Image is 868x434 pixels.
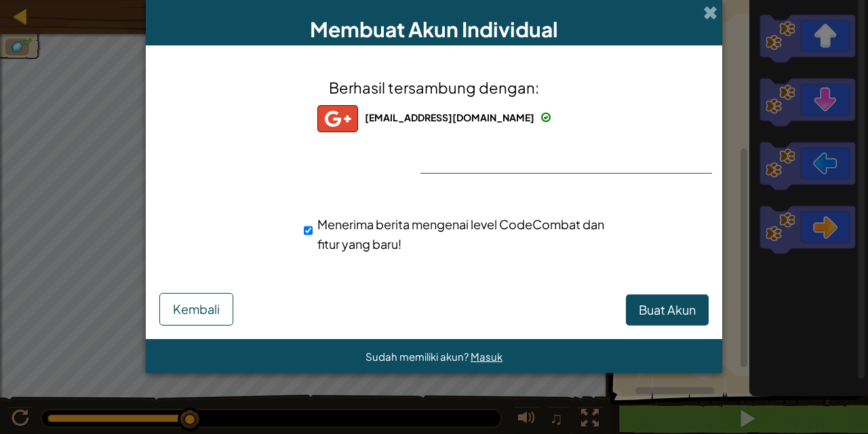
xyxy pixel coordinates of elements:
input: Menerima berita mengenai level CodeCombat dan fitur yang baru! [304,217,313,244]
button: Buat Akun [626,294,709,325]
span: Menerima berita mengenai level CodeCombat dan fitur yang baru! [317,216,604,252]
span: Sudah memiliki akun? [366,350,471,363]
img: gplus_small.png [317,105,358,132]
button: Kembali [159,293,233,325]
span: [EMAIL_ADDRESS][DOMAIN_NAME] [365,111,534,123]
a: Masuk [471,350,502,363]
span: Membuat Akun Individual [310,16,558,42]
span: Berhasil tersambung dengan: [329,78,539,97]
span: Kembali [173,301,220,317]
span: Buat Akun [639,302,696,317]
iframe: Dialog Login dengan Google [589,14,854,138]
